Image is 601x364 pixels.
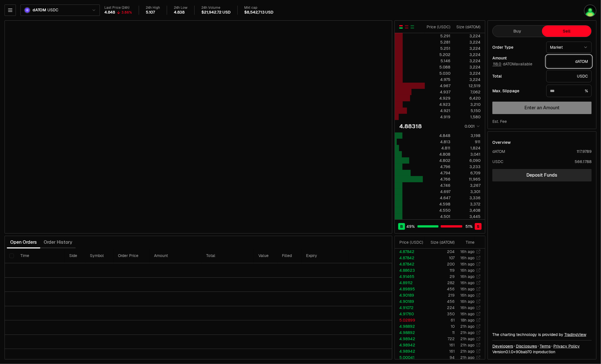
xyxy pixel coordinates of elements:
td: 161 [425,348,455,354]
span: USDC [47,8,58,13]
td: 4.98892 [395,329,425,336]
div: 4.921 [425,108,450,114]
time: 16h ago [460,305,475,310]
button: Sell [542,25,591,37]
div: dATOM [546,55,592,68]
div: 5.251 [425,46,450,51]
time: 16h ago [460,299,475,304]
div: 4.647 [425,195,450,201]
td: 4.87842 [395,249,425,255]
time: 16h ago [460,249,475,254]
div: 4.923 [425,102,450,107]
div: 5,150 [455,108,480,114]
time: 16h ago [460,262,475,267]
td: 10 [425,323,455,329]
img: mars [585,5,596,16]
div: Size ( dATOM ) [455,24,480,30]
td: 350 [425,311,455,317]
span: 51 % [466,224,473,229]
th: Value [254,249,277,263]
div: 4.802 [425,158,450,163]
div: 6,420 [455,95,480,101]
th: Symbol [85,249,113,263]
button: 118.0 [492,62,502,66]
div: 4.794 [425,170,450,176]
td: 4.89895 [395,286,425,292]
div: 3,336 [455,195,480,201]
div: 3,224 [455,70,480,76]
td: 4.90189 [395,292,425,298]
td: 94 [425,354,455,361]
div: 6,709 [455,170,480,176]
th: Side [65,249,85,263]
div: 3,233 [455,164,480,170]
div: 3,224 [455,33,480,39]
div: Time [459,239,475,245]
td: 219 [425,292,455,298]
td: 4.91465 [395,273,425,280]
div: 5.281 [425,39,450,45]
td: 107 [425,255,455,261]
div: 12,519 [455,83,480,89]
div: 4.746 [425,183,450,188]
div: 4.975 [425,77,450,82]
td: 4.91072 [395,305,425,311]
td: 29 [425,273,455,280]
time: 16h ago [460,255,475,260]
div: USDC [492,159,503,164]
td: 224 [425,305,455,311]
div: $21,942.72 USD [201,10,230,15]
td: 161 [425,342,455,348]
div: 1,824 [455,145,480,151]
time: 16h ago [460,293,475,298]
div: 3,224 [455,46,480,51]
div: 3,210 [455,102,480,107]
a: Developers [492,343,513,349]
span: dATOM [33,8,46,13]
div: 4.766 [425,176,450,182]
div: 3,224 [455,58,480,64]
div: 4.598 [425,201,450,207]
a: Disclosures [516,343,537,349]
div: 24h High [146,6,160,10]
span: 90bab708ddaa548ccbb6af465defaa2c963a3146 [516,349,532,354]
div: 4.929 [425,95,450,101]
time: 21h ago [460,336,475,341]
div: $8,542,713 USD [244,10,273,15]
th: Total [202,249,254,263]
div: 4.848 [425,133,450,138]
span: S [477,224,480,229]
div: 4.811 [425,145,450,151]
div: USDC [546,70,592,82]
button: Select all [9,254,14,258]
div: Max. Slippage [492,89,542,93]
div: 3,372 [455,201,480,207]
div: 3,301 [455,189,480,194]
a: Privacy Policy [553,343,580,349]
button: Open Orders [7,237,40,248]
time: 21h ago [460,355,475,360]
time: 21h ago [460,342,475,348]
button: Buy [493,25,542,37]
th: Filled [277,249,302,263]
div: 3,224 [455,77,480,82]
div: 3,224 [455,52,480,57]
div: 3,224 [455,64,480,70]
td: 4.87842 [395,255,425,261]
a: Deposit Funds [492,169,592,181]
div: 4.796 [425,164,450,170]
time: 21h ago [460,349,475,354]
div: Overview [492,140,511,145]
div: 11,965 [455,176,480,182]
div: Mkt cap [244,6,273,10]
div: 4.937 [425,89,450,95]
time: 21h ago [460,330,475,335]
th: Expiry [302,249,349,263]
time: 16h ago [460,268,475,273]
div: Size ( dATOM ) [429,239,455,245]
div: 3,198 [455,133,480,138]
button: Show Buy Orders Only [410,25,415,29]
time: 16h ago [460,274,475,279]
div: 566.1788 [575,159,592,164]
a: Terms [540,343,551,349]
